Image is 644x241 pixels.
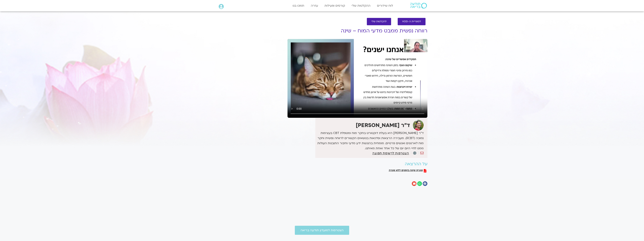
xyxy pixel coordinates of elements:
a: תמכו בנו [291,2,306,9]
a: שגרת שינה בזמנים ללא שגרה [389,169,426,172]
h1: רווחה נפשית ממבט מדעי המוח – שינה [287,28,427,34]
div: שיתוף ב facebook [423,181,427,186]
a: הצטרפות לרשימת תפוצה [372,151,409,155]
span: לספריית ה-VOD [402,20,421,23]
a: ההקלטות שלי [350,2,372,9]
img: תודעה בריאה [410,3,427,8]
a: לספריית ה-VOD [398,18,426,25]
a: לוח שידורים [375,2,395,9]
p: ד״ר [PERSON_NAME] היא בעלת דוקטורט בחקר מוח ומטפלת CBT בעצימות נמוכה (liCBT). מעבירה הרצאות וסדנא... [316,131,423,151]
a: להקלטות שלי [367,18,391,25]
span: להקלטות שלי [371,20,387,23]
a: הצטרפות למועדון תודעה בריאה [295,226,349,235]
span: הצטרפות למועדון תודעה בריאה [300,229,344,232]
a: קורסים ופעילות [323,2,347,9]
strong: ד"ר [PERSON_NAME] [356,122,410,129]
h2: על ההרצאה [287,162,427,166]
span: שגרת שינה בזמנים ללא שגרה [389,169,423,172]
a: עזרה [309,2,320,9]
div: שיתוף ב email [412,181,416,186]
img: ד"ר נועה אלבלדה [413,120,424,131]
div: שיתוף ב whatsapp [417,181,422,186]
